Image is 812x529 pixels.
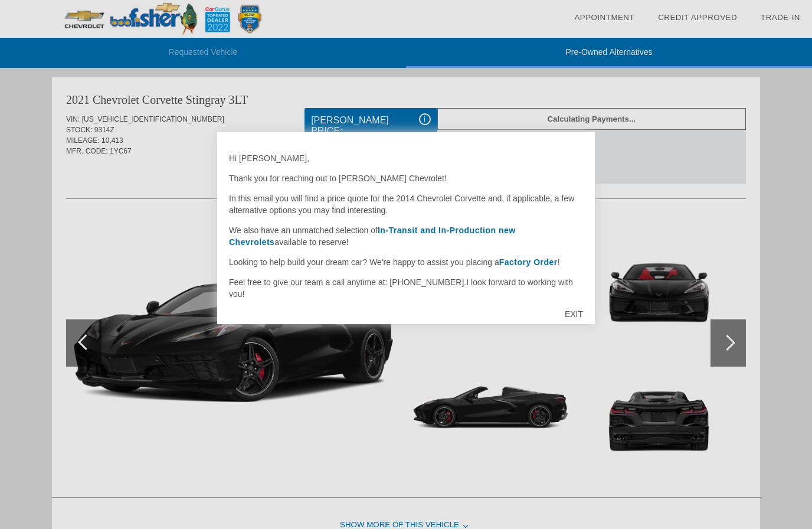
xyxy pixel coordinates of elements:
a: Credit Approved [658,13,737,22]
span: In this email you will find a price quote for the 2014 Chevrolet Corvette and, if applicable, a f... [229,194,574,215]
span: We also have an unmatched selection of available to reserve! [229,226,516,247]
span: Feel free to give our team a call anytime at: [PHONE_NUMBER]. [229,277,466,287]
div: EXIT [553,296,595,332]
a: Appointment [574,13,634,22]
a: Trade-In [761,13,800,22]
span: Hi [PERSON_NAME], [229,154,309,163]
span: Thank you for reaching out to [PERSON_NAME] Chevrolet! [229,174,447,183]
span: Looking to help build your dream car? We're happy to assist you placing a ! [229,257,560,267]
a: Factory Order [499,257,558,267]
p: I look forward to working with you! [229,276,583,300]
